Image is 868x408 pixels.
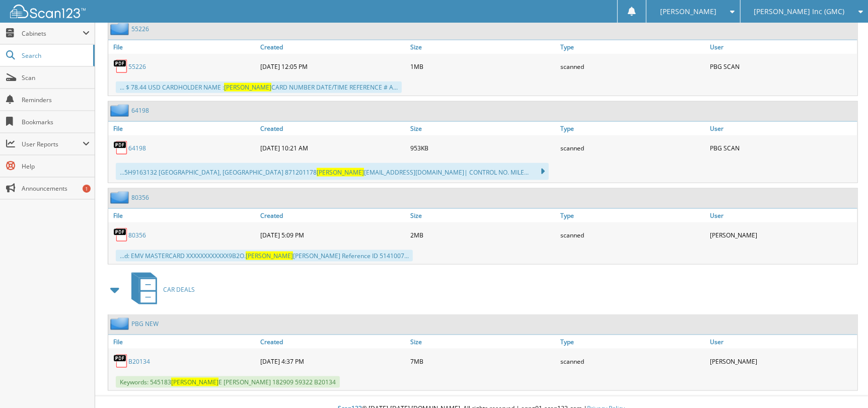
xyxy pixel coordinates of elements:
a: Type [558,40,708,54]
span: [PERSON_NAME] [660,9,716,15]
div: PBG SCAN [707,138,857,158]
span: Bookmarks [22,118,90,126]
a: User [707,335,857,349]
span: User Reports [22,140,83,148]
span: [PERSON_NAME] Inc (GMC) [754,9,845,15]
span: Reminders [22,96,90,104]
a: File [108,209,258,222]
div: [DATE] 5:09 PM [258,225,408,245]
a: Size [408,335,558,349]
img: PDF.png [113,227,128,242]
img: folder2.png [110,317,131,330]
a: CAR DEALS [125,270,195,309]
img: PDF.png [113,354,128,369]
a: User [707,209,857,222]
span: Keywords: 545183 E [PERSON_NAME] 182909 59322 B20134 [116,376,340,388]
a: Type [558,209,708,222]
div: PBG SCAN [707,56,857,76]
div: ...5H9163132 [GEOGRAPHIC_DATA], [GEOGRAPHIC_DATA] 871201178 [EMAIL_ADDRESS][DOMAIN_NAME] | CONTRO... [116,163,549,180]
img: PDF.png [113,140,128,155]
img: folder2.png [110,104,131,117]
div: 7MB [408,351,558,371]
a: File [108,40,258,54]
div: 1 [83,185,91,193]
div: [PERSON_NAME] [707,351,857,371]
span: Scan [22,73,90,82]
a: PBG NEW [131,319,159,328]
div: [PERSON_NAME] [707,225,857,245]
div: 1MB [408,56,558,76]
div: ...d: EMV MASTERCARD XXXXXXXXXXXX9B2O. [PERSON_NAME] Reference ID 5141007... [116,250,413,262]
div: 2MB [408,225,558,245]
a: 64198 [131,106,149,115]
a: Created [258,122,408,135]
span: [PERSON_NAME] [317,168,364,177]
iframe: Chat Widget [818,360,868,408]
a: 80356 [128,231,146,239]
a: 64198 [128,144,146,152]
span: [PERSON_NAME] [224,83,271,92]
a: Created [258,209,408,222]
a: Size [408,40,558,54]
span: Search [22,51,88,60]
span: Cabinets [22,29,83,38]
div: scanned [558,225,708,245]
span: Help [22,162,90,171]
div: scanned [558,56,708,76]
img: folder2.png [110,191,131,204]
div: 953KB [408,138,558,158]
a: Size [408,209,558,222]
a: 80356 [131,193,149,202]
div: ... $ 78.44 USD CARDHOLDER NAME : CARD NUMBER DATE/TIME REFERENCE # A... [116,81,402,93]
div: [DATE] 10:21 AM [258,138,408,158]
span: Announcements [22,184,90,193]
a: File [108,335,258,349]
a: 55226 [131,25,149,33]
div: [DATE] 12:05 PM [258,56,408,76]
span: [PERSON_NAME] [246,252,293,260]
a: B20134 [128,357,150,366]
img: scan123-logo-white.svg [10,5,86,18]
a: Type [558,335,708,349]
span: CAR DEALS [163,285,195,294]
a: User [707,40,857,54]
div: scanned [558,138,708,158]
div: scanned [558,351,708,371]
img: PDF.png [113,59,128,74]
img: folder2.png [110,23,131,35]
a: Created [258,335,408,349]
a: 55226 [128,62,146,71]
a: Size [408,122,558,135]
a: Created [258,40,408,54]
div: [DATE] 4:37 PM [258,351,408,371]
a: File [108,122,258,135]
span: [PERSON_NAME] [171,378,219,386]
a: User [707,122,857,135]
a: Type [558,122,708,135]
